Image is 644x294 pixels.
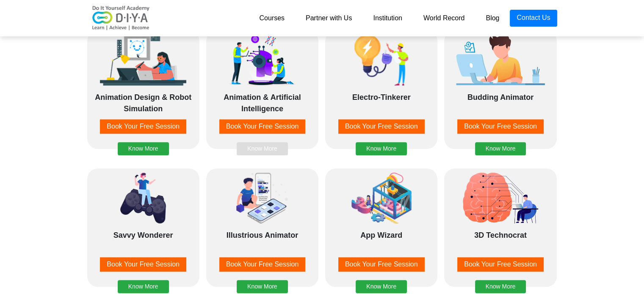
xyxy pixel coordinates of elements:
button: Know More [356,280,407,293]
a: Book Your Free Session [210,257,314,272]
button: Know More [475,280,526,293]
a: Know More [475,135,526,142]
div: Electro-Tinkerer [329,92,433,113]
a: Partner with Us [295,10,362,27]
button: Know More [118,142,169,155]
a: Contact Us [510,10,557,27]
button: Book Your Free Session [219,119,306,134]
a: World Record [413,10,475,27]
button: Know More [356,142,407,155]
button: Know More [475,142,526,155]
a: Book Your Free Session [448,119,552,134]
div: Budding Animator [448,92,552,113]
a: Know More [118,135,169,142]
a: Book Your Free Session [91,119,195,134]
a: Book Your Free Session [210,119,314,134]
button: Book Your Free Session [219,257,306,272]
a: Institution [362,10,412,27]
img: logo-v2.png [87,5,155,31]
button: Book Your Free Session [338,257,425,272]
button: Book Your Free Session [100,257,186,272]
button: Know More [237,280,288,293]
a: Know More [118,273,169,280]
button: Book Your Free Session [338,119,425,134]
div: App Wizard [329,230,433,251]
div: 3D Technocrat [448,230,552,251]
button: Book Your Free Session [457,257,544,272]
div: Animation & Artificial Intelligence [210,92,314,113]
button: Know More [237,142,288,155]
div: Animation Design & Robot Simulation [91,92,195,113]
a: Book Your Free Session [329,257,433,272]
a: Blog [475,10,510,27]
a: Book Your Free Session [448,257,552,272]
a: Book Your Free Session [91,257,195,272]
a: Book Your Free Session [329,119,433,134]
a: Know More [475,273,526,280]
a: Know More [356,135,407,142]
button: Know More [118,280,169,293]
div: Savvy Wonderer [91,230,195,251]
button: Book Your Free Session [457,119,544,134]
button: Book Your Free Session [100,119,186,134]
div: Illustrious Animator [210,230,314,251]
a: Know More [237,135,288,142]
a: Know More [356,273,407,280]
a: Know More [237,273,288,280]
a: Courses [249,10,295,27]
